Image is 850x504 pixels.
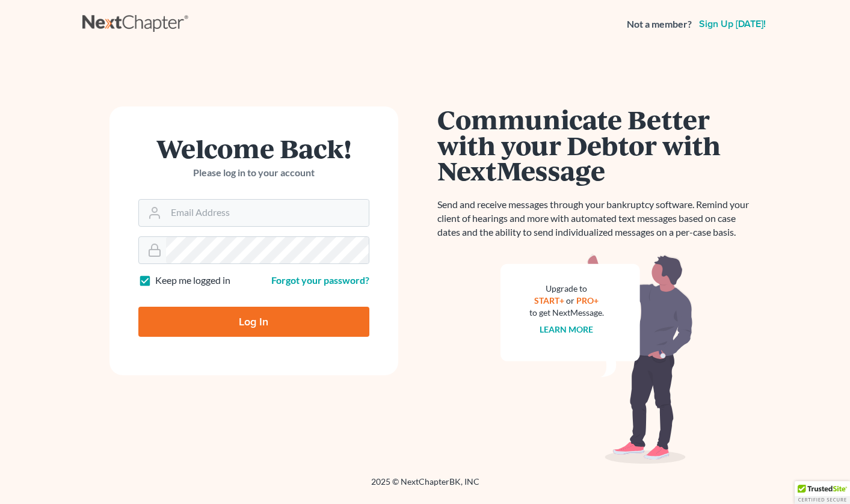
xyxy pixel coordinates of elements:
h1: Communicate Better with your Debtor with NextMessage [437,106,756,183]
img: nextmessage_bg-59042aed3d76b12b5cd301f8e5b87938c9018125f34e5fa2b7a6b67550977c72.svg [500,254,693,464]
a: Forgot your password? [271,274,369,286]
p: Please log in to your account [138,166,369,180]
span: or [566,295,574,306]
div: Upgrade to [529,283,604,295]
div: TrustedSite Certified [795,481,850,504]
a: PRO+ [576,295,599,306]
a: START+ [534,295,564,306]
label: Keep me logged in [155,274,230,287]
h1: Welcome Back! [138,135,369,161]
input: Email Address [166,200,369,226]
p: Send and receive messages through your bankruptcy software. Remind your client of hearings and mo... [437,198,756,239]
a: Sign up [DATE]! [697,19,768,29]
a: Learn more [540,324,593,334]
div: 2025 © NextChapterBK, INC [82,476,768,497]
input: Log In [138,307,369,337]
div: to get NextMessage. [529,307,604,319]
strong: Not a member? [627,17,692,31]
